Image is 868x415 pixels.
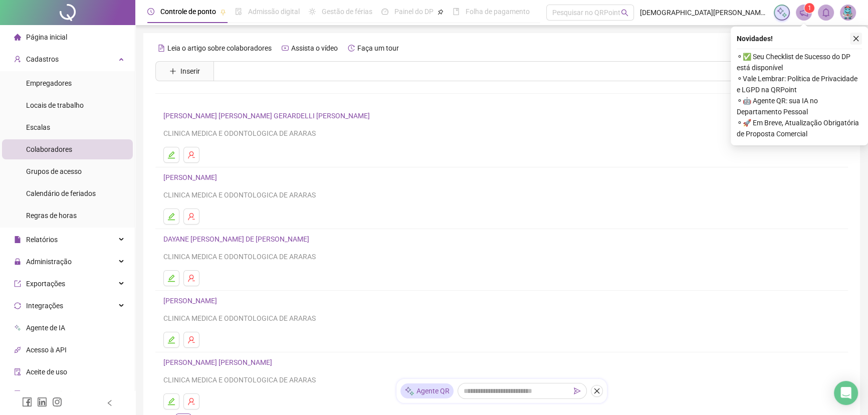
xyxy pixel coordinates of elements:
[187,336,195,344] span: user-delete
[640,7,768,18] span: [DEMOGRAPHIC_DATA][PERSON_NAME] - AMOR SAÚDE
[26,346,67,354] span: Acesso à API
[26,189,96,197] span: Calendário de feriados
[163,235,312,243] a: DAYANE [PERSON_NAME] DE [PERSON_NAME]
[26,55,59,63] span: Cadastros
[167,336,175,344] span: edit
[26,236,58,244] span: Relatórios
[322,8,372,16] span: Gestão de férias
[248,8,300,16] span: Admissão digital
[187,213,195,221] span: user-delete
[840,5,855,20] img: 76283
[14,56,21,63] span: user-add
[235,8,242,15] span: file-done
[163,358,275,366] a: [PERSON_NAME] [PERSON_NAME]
[167,213,175,221] span: edit
[808,5,811,12] span: 1
[160,8,216,16] span: Controle de ponto
[187,151,195,159] span: user-delete
[394,8,433,16] span: Painel do DP
[14,346,21,353] span: api
[574,387,581,394] span: send
[26,123,50,131] span: Escalas
[167,397,175,405] span: edit
[220,9,226,15] span: pushpin
[438,9,444,15] span: pushpin
[400,383,454,398] div: Agente QR
[14,368,21,375] span: audit
[106,399,113,406] span: left
[804,3,814,13] sup: 1
[737,73,862,95] span: ⚬ Vale Lembrar: Política de Privacidade e LGPD na QRPoint
[26,390,79,398] span: Atestado técnico
[309,8,316,15] span: sun
[834,381,858,405] div: Open Intercom Messenger
[26,212,77,220] span: Regras de horas
[169,68,176,75] span: plus
[26,324,65,332] span: Agente de IA
[14,302,21,309] span: sync
[593,387,600,394] span: close
[26,101,84,109] span: Locais de trabalho
[147,8,154,15] span: clock-circle
[852,35,859,42] span: close
[26,79,72,87] span: Empregadores
[291,44,338,52] span: Assista o vídeo
[14,280,21,287] span: export
[466,8,530,16] span: Folha de pagamento
[737,51,862,73] span: ⚬ ✅ Seu Checklist de Sucesso do DP está disponível
[282,45,289,52] span: youtube
[737,95,862,117] span: ⚬ 🤖 Agente QR: sua IA no Departamento Pessoal
[187,397,195,405] span: user-delete
[737,33,773,44] span: Novidades !
[163,251,840,262] div: CLINICA MEDICA E ODONTOLOGICA DE ARARAS
[453,8,460,15] span: book
[381,8,388,15] span: dashboard
[163,112,373,120] a: [PERSON_NAME] [PERSON_NAME] GERARDELLI [PERSON_NAME]
[357,44,399,52] span: Faça um tour
[37,397,47,407] span: linkedin
[167,274,175,282] span: edit
[14,236,21,243] span: file
[187,274,195,282] span: user-delete
[621,9,628,17] span: search
[348,45,355,52] span: history
[404,386,414,396] img: sparkle-icon.fc2bf0ac1784a2077858766a79e2daf3.svg
[26,145,72,153] span: Colaboradores
[163,173,220,181] a: [PERSON_NAME]
[26,167,82,175] span: Grupos de acesso
[776,7,787,18] img: sparkle-icon.fc2bf0ac1784a2077858766a79e2daf3.svg
[163,297,220,305] a: [PERSON_NAME]
[737,117,862,139] span: ⚬ 🚀 Em Breve, Atualização Obrigatória de Proposta Comercial
[14,258,21,265] span: lock
[167,151,175,159] span: edit
[821,8,830,17] span: bell
[163,128,840,139] div: CLINICA MEDICA E ODONTOLOGICA DE ARARAS
[26,33,67,41] span: Página inicial
[163,189,840,200] div: CLINICA MEDICA E ODONTOLOGICA DE ARARAS
[163,313,840,324] div: CLINICA MEDICA E ODONTOLOGICA DE ARARAS
[52,397,62,407] span: instagram
[26,280,65,288] span: Exportações
[161,63,208,79] button: Inserir
[26,368,67,376] span: Aceite de uso
[180,66,200,77] span: Inserir
[14,390,21,397] span: solution
[26,302,63,310] span: Integrações
[14,34,21,41] span: home
[22,397,32,407] span: facebook
[26,258,72,266] span: Administração
[799,8,808,17] span: notification
[163,374,840,385] div: CLINICA MEDICA E ODONTOLOGICA DE ARARAS
[167,44,272,52] span: Leia o artigo sobre colaboradores
[158,45,165,52] span: file-text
